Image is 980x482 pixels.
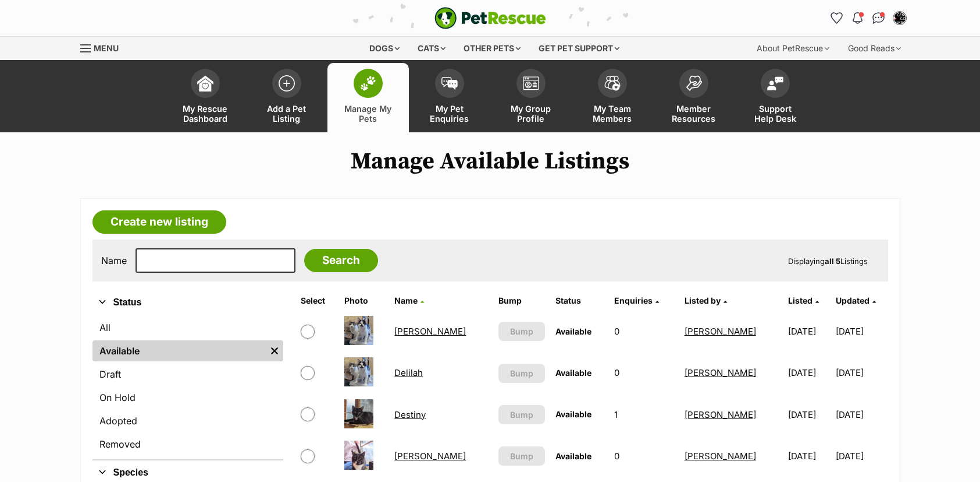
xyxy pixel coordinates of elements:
[783,436,835,476] td: [DATE]
[685,409,756,420] a: [PERSON_NAME]
[498,446,546,466] button: Bump
[92,434,283,455] a: Removed
[604,76,621,91] img: team-members-icon-5396bd8760b3fe7c0b43da4ab00e1e3bb1a5d9ba89233759b79545d2d3fc5d0d.svg
[505,104,557,124] span: My Group Profile
[788,295,819,305] a: Listed
[749,104,801,124] span: Support Help Desk
[394,295,424,305] a: Name
[836,295,876,305] a: Updated
[246,63,327,132] a: Add a Pet Listing
[94,43,119,53] span: Menu
[266,340,283,361] a: Remove filter
[686,75,702,91] img: member-resources-icon-8e73f808a243e03378d46382f2149f9095a855e16c252ad45f914b54edf8863c.svg
[455,37,529,60] div: Other pets
[179,104,231,124] span: My Rescue Dashboard
[530,37,628,60] div: Get pet support
[394,451,466,462] a: [PERSON_NAME]
[394,326,466,337] a: [PERSON_NAME]
[551,291,608,310] th: Status
[92,465,283,480] button: Species
[92,364,283,385] a: Draft
[788,256,868,266] span: Displaying Listings
[653,63,735,132] a: Member Resources
[586,104,639,124] span: My Team Members
[441,77,458,90] img: pet-enquiries-icon-7e3ad2cf08bfb03b45e93fb7055b45f3efa6380592205ae92323e6603595dc1f.svg
[614,295,653,305] span: translation missing: en.admin.listings.index.attributes.enquiries
[327,63,409,132] a: Manage My Pets
[610,353,678,393] td: 0
[555,451,591,461] span: Available
[610,395,678,435] td: 1
[828,9,846,27] a: Favourites
[340,291,389,310] th: Photo
[894,12,906,24] img: Deanna Walton profile pic
[92,317,283,338] a: All
[494,291,550,310] th: Bump
[735,63,816,132] a: Support Help Desk
[836,395,887,435] td: [DATE]
[869,9,888,27] a: Conversations
[423,104,476,124] span: My Pet Enquiries
[498,364,546,383] button: Bump
[836,311,887,351] td: [DATE]
[523,76,539,90] img: group-profile-icon-3fa3cf56718a62981997c0bc7e787c4b2cf8bcc04b72c1350f741eb67cf2f40e.svg
[836,436,887,476] td: [DATE]
[92,210,226,234] a: Create new listing
[261,104,313,124] span: Add a Pet Listing
[101,255,127,266] label: Name
[890,9,909,27] button: My account
[614,295,659,305] a: Enquiries
[572,63,653,132] a: My Team Members
[92,387,283,408] a: On Hold
[165,63,246,132] a: My Rescue Dashboard
[783,353,835,393] td: [DATE]
[767,76,783,90] img: help-desk-icon-fdf02630f3aa405de69fd3d07c3f3aa587a6932b1a1747fa1d2bba05be0121f9.svg
[840,37,909,60] div: Good Reads
[849,9,867,27] button: Notifications
[344,399,373,428] img: Destiny
[360,76,376,91] img: manage-my-pets-icon-02211641906a0b7f246fdf0571729dbe1e7629f14944591b6c1af311fb30b64b.svg
[394,295,418,305] span: Name
[788,295,812,305] span: Listed
[610,311,678,351] td: 0
[80,37,127,58] a: Menu
[510,409,533,421] span: Bump
[872,12,885,24] img: chat-41dd97257d64d25036548639549fe6c8038ab92f7586957e7f3b1b290dea8141.svg
[853,12,862,24] img: notifications-46538b983faf8c2785f20acdc204bb7945ddae34d4c08c2a6579f10ce5e182be.svg
[825,256,840,266] strong: all 5
[836,353,887,393] td: [DATE]
[510,450,533,462] span: Bump
[685,451,756,462] a: [PERSON_NAME]
[342,104,394,124] span: Manage My Pets
[490,63,572,132] a: My Group Profile
[510,325,533,337] span: Bump
[685,295,721,305] span: Listed by
[409,37,454,60] div: Cats
[555,326,591,336] span: Available
[828,9,909,27] ul: Account quick links
[92,295,283,310] button: Status
[344,441,373,470] img: Lionel
[409,63,490,132] a: My Pet Enquiries
[92,315,283,459] div: Status
[555,368,591,378] span: Available
[394,367,423,378] a: Delilah
[685,367,756,378] a: [PERSON_NAME]
[304,249,378,272] input: Search
[434,7,546,29] img: logo-e224e6f780fb5917bec1dbf3a21bbac754714ae5b6737aabdf751b685950b380.svg
[197,75,213,92] img: dashboard-icon-eb2f2d2d3e046f16d808141f083e7271f6b2e854fb5c12c21221c1fb7104beca.svg
[361,37,408,60] div: Dogs
[92,340,266,361] a: Available
[610,436,678,476] td: 0
[668,104,720,124] span: Member Resources
[498,405,546,424] button: Bump
[555,409,591,419] span: Available
[279,75,295,92] img: add-pet-listing-icon-0afa8454b4691262ce3f59096e99ab1cd57d4a30225e0717b998d2c9b9846f56.svg
[685,295,727,305] a: Listed by
[783,311,835,351] td: [DATE]
[394,409,426,420] a: Destiny
[510,367,533,379] span: Bump
[498,322,546,341] button: Bump
[685,326,756,337] a: [PERSON_NAME]
[92,410,283,431] a: Adopted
